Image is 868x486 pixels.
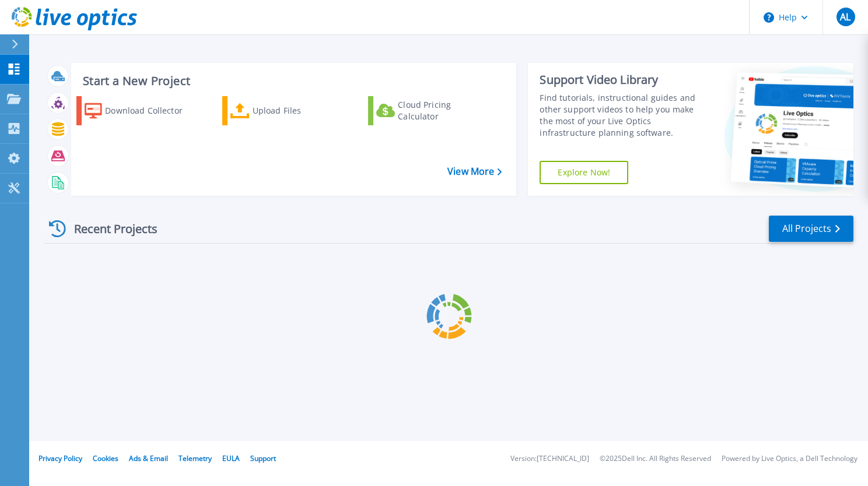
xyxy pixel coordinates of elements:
a: Telemetry [178,453,212,463]
h3: Start a New Project [83,75,502,87]
li: Version: [TECHNICAL_ID] [510,455,589,463]
div: Support Video Library [540,72,702,87]
div: Recent Projects [45,214,173,243]
a: Support [250,453,276,463]
a: Download Collector [76,96,196,125]
a: Privacy Policy [38,453,82,463]
span: AL [840,12,850,22]
div: Cloud Pricing Calculator [398,99,484,122]
a: Ads & Email [129,453,168,463]
a: Cookies [93,453,118,463]
div: Upload Files [253,99,339,122]
li: Powered by Live Optics, a Dell Technology [722,455,857,463]
a: Cloud Pricing Calculator [368,96,488,125]
a: All Projects [769,216,853,242]
a: View More [447,166,502,177]
li: © 2025 Dell Inc. All Rights Reserved [600,455,711,463]
div: Find tutorials, instructional guides and other support videos to help you make the most of your L... [540,92,702,139]
div: Download Collector [105,99,193,122]
a: Explore Now! [540,161,628,184]
a: EULA [222,453,240,463]
a: Upload Files [222,96,342,125]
